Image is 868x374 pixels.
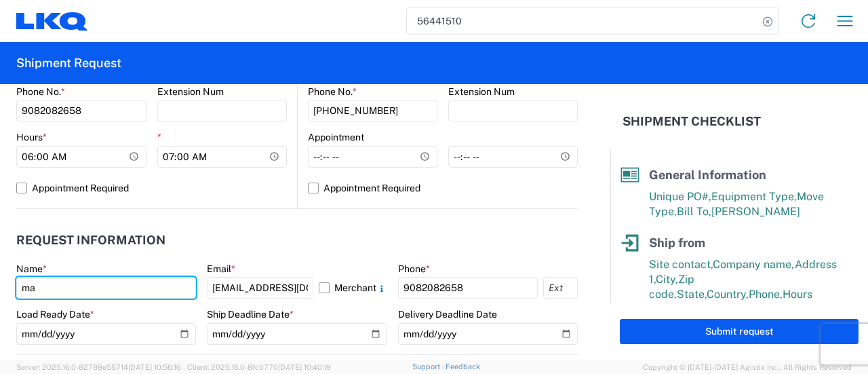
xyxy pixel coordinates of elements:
span: [PERSON_NAME] [711,205,800,218]
h2: Request Information [16,233,165,247]
a: Support [412,362,446,371]
span: Phone, [749,288,783,301]
h2: Shipment Checklist [623,113,761,130]
h2: Shipment Request [16,55,121,71]
a: Feedback [446,362,480,371]
span: Client: 2025.16.0-8fc0770 [187,363,331,371]
label: Merchant [319,277,387,299]
span: Site contact, [649,258,713,271]
input: Ext [543,277,578,299]
span: Company name, [713,258,795,271]
label: Appointment [308,131,364,143]
span: [DATE] 10:56:16 [128,363,181,371]
span: Unique PO#, [649,190,711,203]
span: City, [656,273,678,286]
span: Copyright © [DATE]-[DATE] Agistix Inc., All Rights Reserved [643,361,852,373]
label: Appointment Required [308,177,578,199]
span: [DATE] 10:40:19 [278,363,331,371]
label: Phone No. [308,86,357,98]
label: Name [16,263,47,275]
label: Delivery Deadline Date [398,308,497,320]
label: Email [207,263,235,275]
label: Extension Num [157,86,224,98]
span: Ship from [649,236,705,250]
label: Ship Deadline Date [207,308,294,320]
span: Bill To, [677,205,711,218]
input: Shipment, tracking or reference number [407,8,758,34]
span: Country, [707,288,749,301]
span: Hours to [675,303,718,316]
span: General Information [649,168,766,182]
span: Server: 2025.16.0-82789e55714 [16,363,181,371]
label: Extension Num [448,86,515,98]
label: Phone [398,263,430,275]
label: Load Ready Date [16,308,94,320]
span: Equipment Type, [711,190,797,203]
label: Hours [16,131,47,143]
span: State, [677,288,707,301]
label: Phone No. [16,86,65,98]
label: Appointment Required [16,177,287,199]
button: Submit request [620,319,859,344]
